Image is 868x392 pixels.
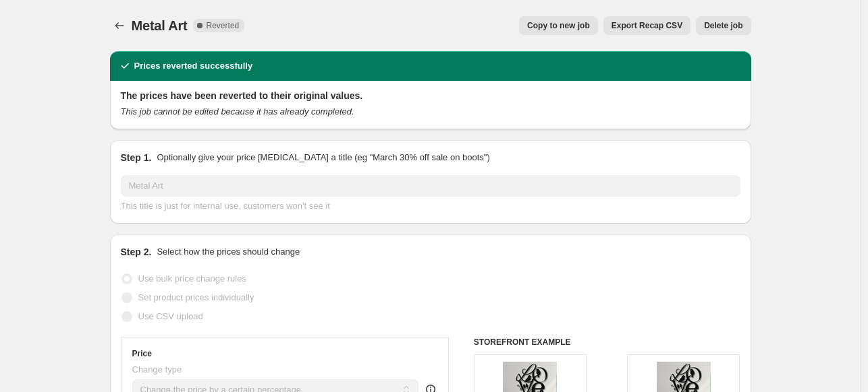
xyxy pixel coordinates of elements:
[121,201,330,211] span: This title is just for internal use, customers won't see it
[134,59,253,73] h2: Prices reverted successfully
[138,292,254,302] span: Set product prices individually
[121,89,740,102] h2: The prices have been reverted to their original values.
[704,20,742,31] span: Delete job
[157,151,489,164] p: Optionally give your price [MEDICAL_DATA] a title (eg "March 30% off sale on boots")
[121,175,740,197] input: 30% off holiday sale
[121,151,152,164] h2: Step 1.
[132,348,152,359] h3: Price
[121,245,152,259] h2: Step 2.
[519,16,598,35] button: Copy to new job
[110,16,129,35] button: Price change jobs
[138,311,203,321] span: Use CSV upload
[207,20,240,31] span: Reverted
[696,16,751,35] button: Delete job
[138,273,246,284] span: Use bulk price change rules
[603,16,690,35] button: Export Recap CSV
[121,106,354,117] i: This job cannot be edited because it has already completed.
[157,245,300,259] p: Select how the prices should change
[612,20,682,31] span: Export Recap CSV
[132,18,188,33] span: Metal Art
[474,337,740,348] h6: STOREFRONT EXAMPLE
[527,20,590,31] span: Copy to new job
[132,364,182,374] span: Change type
